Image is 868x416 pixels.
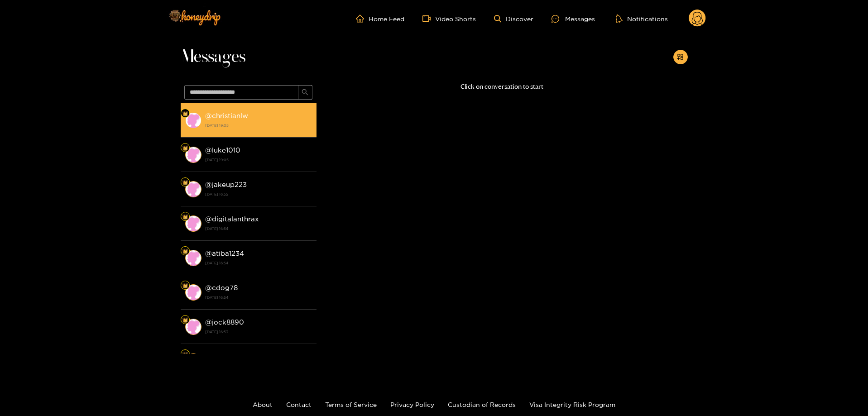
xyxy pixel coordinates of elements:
[205,353,235,360] strong: @ 11josh11
[677,53,684,61] span: appstore-add
[182,111,188,116] img: Fan Level
[673,50,688,64] button: appstore-add
[302,89,308,96] span: search
[325,401,377,408] a: Terms of Service
[182,214,188,220] img: Fan Level
[356,14,369,23] span: home
[205,121,312,129] strong: [DATE] 19:05
[317,81,688,92] p: Click on conversation to start
[448,401,516,408] a: Custodian of Records
[185,112,201,129] img: conversation
[205,259,312,267] strong: [DATE] 16:54
[182,317,188,323] img: Fan Level
[182,145,188,151] img: Fan Level
[205,215,259,223] strong: @ digitalanthrax
[185,181,201,197] img: conversation
[205,112,248,120] strong: @ christianlw
[422,14,476,23] a: Video Shorts
[422,14,435,23] span: video-camera
[182,283,188,288] img: Fan Level
[205,249,244,257] strong: @ atiba1234
[205,284,238,292] strong: @ cdog78
[551,14,595,24] div: Messages
[529,401,615,408] a: Visa Integrity Risk Program
[205,293,312,301] strong: [DATE] 16:54
[182,180,188,185] img: Fan Level
[185,147,201,163] img: conversation
[185,250,201,266] img: conversation
[185,284,201,301] img: conversation
[205,318,244,326] strong: @ jock8890
[298,85,312,100] button: search
[205,190,312,198] strong: [DATE] 16:55
[356,14,404,23] a: Home Feed
[253,401,273,408] a: About
[205,225,312,233] strong: [DATE] 16:54
[205,328,312,336] strong: [DATE] 16:53
[390,401,434,408] a: Privacy Policy
[205,181,247,188] strong: @ jakeup223
[181,46,245,68] span: Messages
[185,319,201,335] img: conversation
[494,15,533,23] a: Discover
[185,353,201,369] img: conversation
[182,249,188,254] img: Fan Level
[205,146,240,154] strong: @ luke1010
[286,401,312,408] a: Contact
[205,156,312,164] strong: [DATE] 19:05
[182,352,188,357] img: Fan Level
[185,215,201,232] img: conversation
[613,14,671,23] button: Notifications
